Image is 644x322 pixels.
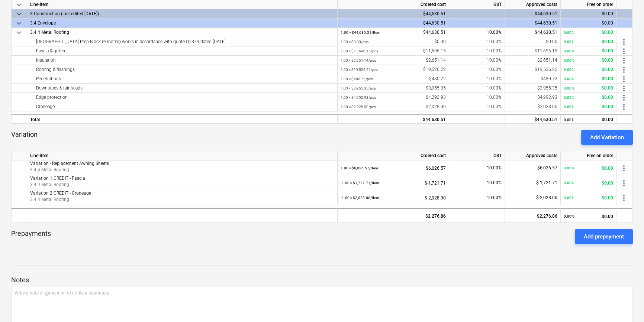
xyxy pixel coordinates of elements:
[619,84,628,93] span: more_vert
[508,209,557,224] div: $2,276.86
[508,19,557,28] div: $44,630.51
[508,84,557,93] div: $3,955.35
[341,93,446,102] div: $4,292.93
[564,40,574,44] small: 0.00%
[564,84,613,93] div: $0.00
[564,68,574,72] small: 0.00%
[30,167,69,172] span: 3.4.4 Metal Roofing
[341,77,373,81] small: 1.00 × $480.72 / pcs
[449,190,505,205] div: 10.00%
[449,74,505,84] div: 10.00%
[341,86,376,90] small: 1.00 × $3,955.35 / pcs
[341,95,376,100] small: 1.00 × $4,292.93 / pcs
[30,197,69,202] span: 3.4.4 Metal Roofing
[564,58,574,62] small: 0.00%
[449,56,505,65] div: 10.00%
[619,75,628,84] span: more_vert
[564,160,613,176] div: $0.00
[564,19,613,28] div: $0.00
[508,46,557,56] div: $11,696.15
[619,93,628,102] span: more_vert
[508,175,557,190] div: $-1,721.71
[581,130,633,145] button: Add Variation
[584,232,624,241] div: Add prepayment
[564,175,613,191] div: $0.00
[508,37,557,46] div: $0.00
[564,77,574,81] small: 0.00%
[508,74,557,84] div: $480.72
[564,115,613,124] div: $0.00
[11,130,38,145] p: Variation
[30,176,85,181] span: Variation 1 CREDIT - Fascia
[564,181,574,185] small: 0.00%
[508,9,557,19] div: $44,630.51
[30,65,334,74] div: Roofing & flashings
[15,19,23,28] span: keyboard_arrow_down
[619,65,628,74] span: more_vert
[341,175,446,191] div: $-1,721.71
[564,74,613,84] div: $0.00
[619,47,628,56] span: more_vert
[564,86,574,90] small: 0.00%
[564,46,613,56] div: $0.00
[564,105,574,109] small: 0.00%
[564,93,613,102] div: $0.00
[341,181,379,185] small: -1.00 × $1,721.71 / Item
[564,166,574,170] small: 0.00%
[449,93,505,102] div: 10.00%
[341,46,446,56] div: $11,696.15
[27,151,338,160] div: Line-item
[30,19,334,27] div: 3.4 Envelope
[575,229,633,244] button: Add prepayment
[449,84,505,93] div: 10.00%
[564,118,574,122] small: 0.00%
[341,74,446,84] div: $480.72
[341,9,446,19] div: $44,630.51
[341,115,446,124] div: $44,630.51
[30,56,334,65] div: Insulation
[508,93,557,102] div: $4,292.93
[30,30,69,35] span: 3.4.4 Metal Roofing
[564,196,574,200] small: 0.00%
[341,19,446,28] div: $44,630.51
[15,10,23,19] span: keyboard_arrow_down
[564,56,613,65] div: $0.00
[341,190,446,205] div: $-2,028.00
[564,28,613,37] div: $0.00
[561,151,616,160] div: Free on order
[341,68,378,72] small: 1.00 × $19,526.22 / pcs
[564,37,613,46] div: $0.00
[11,276,633,284] p: Notes
[15,0,23,9] span: keyboard_arrow_down
[619,179,628,188] span: more_vert
[564,30,574,35] small: 0.00%
[619,193,628,202] span: more_vert
[505,151,561,160] div: Approved costs
[30,182,69,187] span: 3.4.4 Metal Roofing
[341,196,379,200] small: -1.00 × $2,028.00 / Item
[449,65,505,74] div: 10.00%
[341,40,368,44] small: 1.00 × $0.00 / pcs
[341,49,378,53] small: 1.00 × $11,696.15 / pcs
[341,58,376,62] small: 1.00 × $2,651.14 / pcs
[30,161,109,166] span: Variation - Replacement Awning Sheets
[508,65,557,74] div: $19,526.22
[341,166,378,170] small: 1.00 × $6,026.57 / Item
[508,56,557,65] div: $2,651.14
[449,175,505,190] div: 10.00%
[508,102,557,111] div: $2,028.00
[564,9,613,19] div: $0.00
[341,84,446,93] div: $3,955.35
[564,65,613,74] div: $0.00
[341,56,446,65] div: $2,651.14
[449,102,505,111] div: 10.00%
[508,190,557,205] div: $-2,028.00
[449,37,505,46] div: 10.00%
[564,190,613,205] div: $0.00
[30,74,334,83] div: Penetrations
[449,46,505,56] div: 10.00%
[30,102,334,111] div: Craneage
[508,28,557,37] div: $44,630.51
[619,164,628,173] span: more_vert
[449,151,505,160] div: GST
